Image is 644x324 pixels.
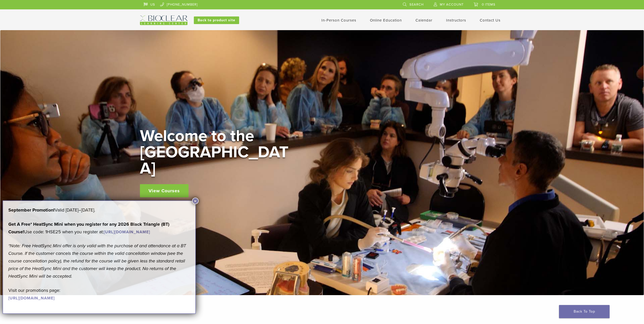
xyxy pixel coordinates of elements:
[8,287,190,302] p: Visit our promotions page:
[8,206,190,214] p: Valid [DATE]–[DATE].
[192,198,199,204] button: Close
[440,3,464,7] span: My Account
[416,18,432,23] a: Calendar
[194,16,239,24] a: Back to product site
[559,305,610,318] a: Back To Top
[8,221,169,235] strong: Get A Free* HeatSync Mini when you register for any 2026 Black Triangle (BT) Course!
[8,220,190,236] p: Use code: 1HSE25 when you register at:
[8,296,55,301] a: [URL][DOMAIN_NAME]
[482,3,495,7] span: 0 items
[446,18,466,23] a: Instructors
[140,15,188,25] img: Bioclear
[321,18,356,23] a: In-Person Courses
[480,18,501,23] a: Contact Us
[104,230,150,235] a: [URL][DOMAIN_NAME]
[140,128,292,177] h2: Welcome to the [GEOGRAPHIC_DATA]
[8,207,55,213] b: September Promotion!
[8,243,186,279] em: *Note: Free HeatSync Mini offer is only valid with the purchase of and attendance at a BT Course....
[140,184,189,197] a: View Courses
[370,18,402,23] a: Online Education
[409,3,424,7] span: Search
